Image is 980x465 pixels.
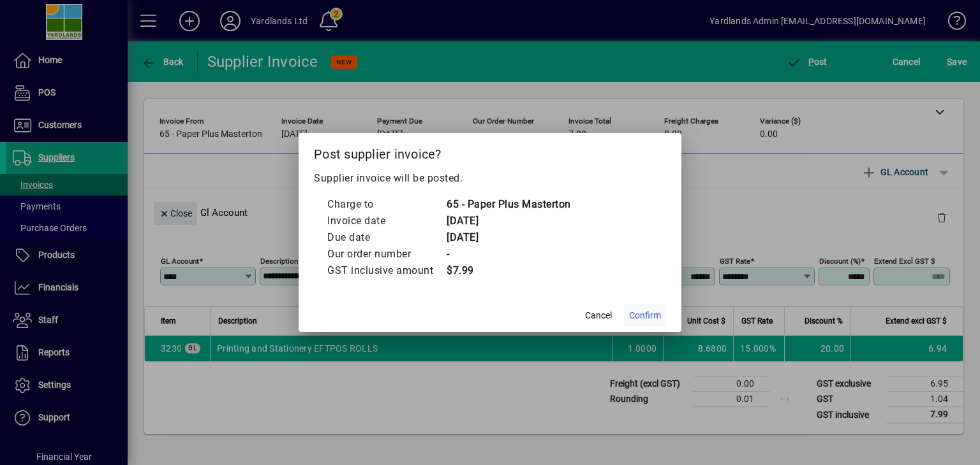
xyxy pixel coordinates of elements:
[446,213,571,229] td: [DATE]
[327,262,446,279] td: GST inclusive amount
[624,304,666,327] button: Confirm
[446,246,571,262] td: -
[327,246,446,262] td: Our order number
[327,213,446,229] td: Invoice date
[314,171,666,186] p: Supplier invoice will be posted.
[629,309,661,322] span: Confirm
[446,196,571,213] td: 65 - Paper Plus Masterton
[446,262,571,279] td: $7.99
[446,229,571,246] td: [DATE]
[327,196,446,213] td: Charge to
[578,304,619,327] button: Cancel
[327,229,446,246] td: Due date
[299,133,681,170] h2: Post supplier invoice?
[585,309,612,322] span: Cancel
